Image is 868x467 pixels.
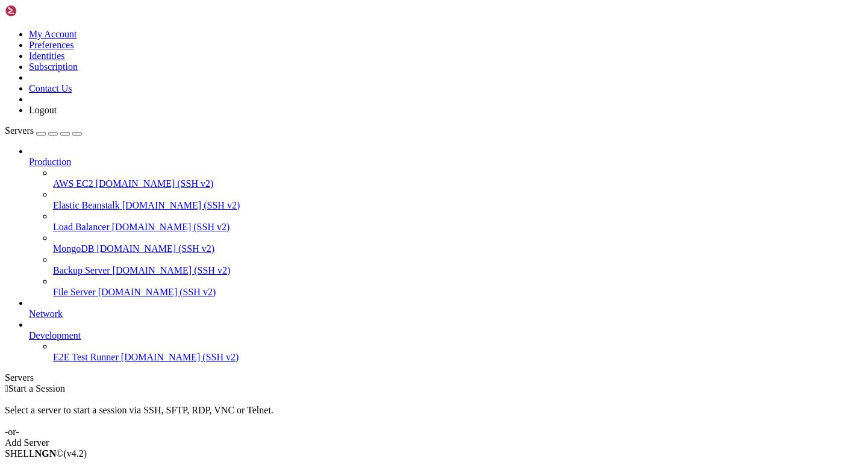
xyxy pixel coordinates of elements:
a: Subscription [29,61,78,72]
a: Load Balancer [DOMAIN_NAME] (SSH v2) [53,222,863,233]
span: [DOMAIN_NAME] (SSH v2) [98,287,216,297]
a: Production [29,157,863,168]
span: [DOMAIN_NAME] (SSH v2) [121,352,239,362]
a: Servers [5,125,82,136]
div: Add Server [5,437,863,448]
li: E2E Test Runner [DOMAIN_NAME] (SSH v2) [53,341,863,363]
span: AWS EC2 [53,178,93,189]
span: Elastic Beanstalk [53,200,120,210]
span: Network [29,309,63,319]
span: Development [29,330,81,340]
li: AWS EC2 [DOMAIN_NAME] (SSH v2) [53,168,863,189]
span: [DOMAIN_NAME] (SSH v2) [96,243,214,254]
a: Preferences [29,40,74,50]
span: File Server [53,287,96,297]
span:  [5,383,8,393]
a: File Server [DOMAIN_NAME] (SSH v2) [53,287,863,298]
span: Servers [5,125,34,136]
a: Logout [29,105,57,115]
span: Load Balancer [53,222,110,232]
li: Elastic Beanstalk [DOMAIN_NAME] (SSH v2) [53,189,863,211]
div: Servers [5,372,863,383]
span: Start a Session [8,383,65,393]
span: MongoDB [53,243,94,254]
li: MongoDB [DOMAIN_NAME] (SSH v2) [53,233,863,254]
li: Development [29,319,863,363]
a: Network [29,309,863,319]
a: Development [29,330,863,341]
div: Select a server to start a session via SSH, SFTP, RDP, VNC or Telnet. -or- [5,394,863,437]
a: Contact Us [29,83,72,93]
span: Backup Server [53,265,110,275]
span: [DOMAIN_NAME] (SSH v2) [122,200,240,210]
li: File Server [DOMAIN_NAME] (SSH v2) [53,276,863,298]
span: [DOMAIN_NAME] (SSH v2) [113,265,231,275]
li: Backup Server [DOMAIN_NAME] (SSH v2) [53,254,863,276]
b: NGN [35,448,57,459]
a: Elastic Beanstalk [DOMAIN_NAME] (SSH v2) [53,200,863,211]
span: [DOMAIN_NAME] (SSH v2) [96,178,214,189]
a: MongoDB [DOMAIN_NAME] (SSH v2) [53,243,863,254]
a: AWS EC2 [DOMAIN_NAME] (SSH v2) [53,178,863,189]
span: E2E Test Runner [53,352,119,362]
span: [DOMAIN_NAME] (SSH v2) [112,222,230,232]
a: Backup Server [DOMAIN_NAME] (SSH v2) [53,265,863,276]
li: Network [29,298,863,319]
a: My Account [29,29,77,39]
span: Production [29,157,71,167]
a: E2E Test Runner [DOMAIN_NAME] (SSH v2) [53,352,863,363]
li: Load Balancer [DOMAIN_NAME] (SSH v2) [53,211,863,233]
li: Production [29,146,863,298]
span: SHELL © [5,448,87,459]
a: Identities [29,51,65,61]
span: 4.2.0 [64,448,87,459]
img: Shellngn [5,5,74,17]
